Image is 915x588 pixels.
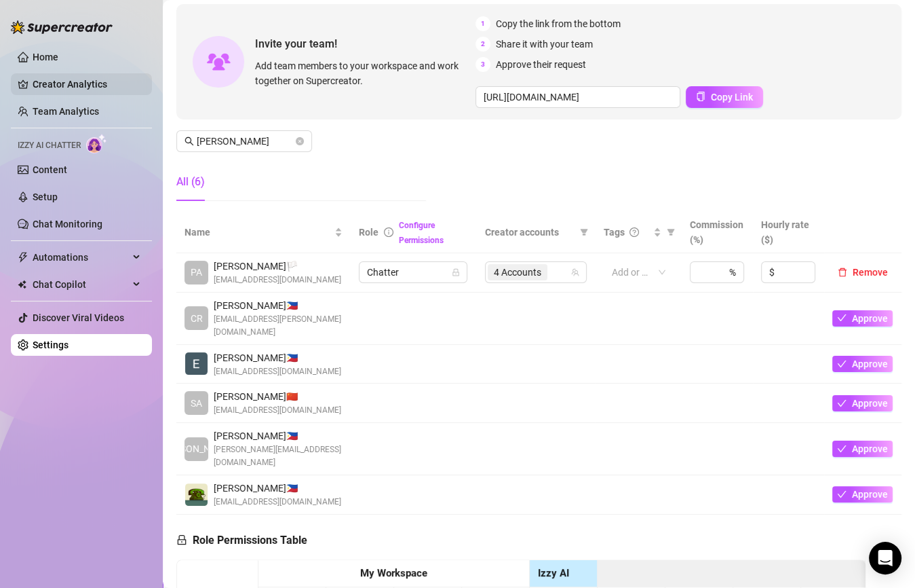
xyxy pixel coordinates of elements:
span: [PERSON_NAME][EMAIL_ADDRESS][DOMAIN_NAME] [214,443,343,469]
span: CR [191,311,203,326]
img: AI Chatter [86,134,107,153]
th: Hourly rate ($) [753,212,824,253]
img: Erica Jane Bendol [185,352,208,375]
span: Approve their request [496,57,586,72]
span: team [571,268,579,276]
span: search [184,136,194,146]
a: Setup [33,191,58,202]
span: check [837,399,846,408]
span: check [837,490,846,499]
span: check [837,444,846,454]
span: copy [696,92,705,101]
div: Open Intercom Messenger [869,542,901,574]
button: Approve [832,395,893,411]
span: [PERSON_NAME] 🇵🇭 [214,481,341,496]
span: 4 Accounts [488,264,547,280]
span: [PERSON_NAME] [160,441,233,456]
button: Copy Link [686,86,763,108]
span: SA [191,396,202,411]
a: Chat Monitoring [33,219,102,229]
span: [PERSON_NAME] 🇵🇭 [214,428,343,443]
span: filter [667,228,675,236]
span: [EMAIL_ADDRESS][DOMAIN_NAME] [214,496,341,509]
span: Tags [603,225,624,240]
span: PA [191,265,202,280]
span: Invite your team! [255,35,475,52]
th: Commission (%) [682,212,753,253]
input: Search members [197,134,293,149]
span: [EMAIL_ADDRESS][PERSON_NAME][DOMAIN_NAME] [214,313,343,339]
span: check [837,359,846,369]
span: Copy Link [711,92,753,103]
th: Name [176,212,351,253]
span: thunderbolt [18,252,28,263]
strong: Izzy AI [538,567,569,579]
span: filter [577,222,591,242]
span: 3 [475,57,490,72]
span: Approve [852,398,888,409]
span: question-circle [629,227,639,237]
img: logo-BBDzfeDw.svg [11,20,113,34]
a: Configure Permissions [399,221,444,245]
button: Approve [832,486,893,502]
button: Remove [832,264,893,280]
span: check [837,313,846,323]
span: filter [580,228,588,236]
span: Creator accounts [485,225,575,240]
span: info-circle [384,227,393,237]
img: mary jane villamin [185,483,208,506]
span: 1 [475,16,490,31]
span: 4 Accounts [494,265,541,280]
h5: Role Permissions Table [176,532,307,549]
span: [PERSON_NAME] 🇵🇭 [214,350,341,365]
span: Share it with your team [496,37,593,52]
button: close-circle [296,137,304,145]
span: Name [184,225,332,240]
button: Approve [832,441,893,457]
span: Automations [33,246,129,268]
span: [PERSON_NAME] 🇨🇳 [214,389,341,404]
a: Discover Viral Videos [33,312,124,323]
span: Chat Copilot [33,274,129,295]
span: lock [176,534,187,545]
span: [PERSON_NAME] 🇵🇭 [214,298,343,313]
span: filter [664,222,678,242]
span: [EMAIL_ADDRESS][DOMAIN_NAME] [214,404,341,417]
span: Approve [852,359,888,369]
button: Approve [832,310,893,327]
span: 2 [475,37,490,52]
img: Chat Copilot [18,280,26,289]
span: [EMAIL_ADDRESS][DOMAIN_NAME] [214,365,341,378]
a: Settings [33,339,69,350]
span: [EMAIL_ADDRESS][DOMAIN_NAME] [214,274,341,287]
div: All (6) [176,174,205,190]
a: Creator Analytics [33,73,141,95]
span: Approve [852,313,888,324]
strong: My Workspace [360,567,427,579]
span: Remove [853,267,888,278]
button: Approve [832,356,893,372]
span: delete [838,268,847,277]
span: Izzy AI Chatter [18,139,81,152]
span: [PERSON_NAME] 🏳️ [214,259,341,274]
span: Approve [852,443,888,454]
a: Content [33,164,67,175]
span: Role [359,227,378,238]
span: Chatter [367,262,459,282]
span: lock [452,268,460,276]
span: Add team members to your workspace and work together on Supercreator. [255,58,470,88]
span: Copy the link from the bottom [496,16,621,31]
a: Team Analytics [33,106,99,117]
span: Approve [852,489,888,500]
a: Home [33,52,58,62]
